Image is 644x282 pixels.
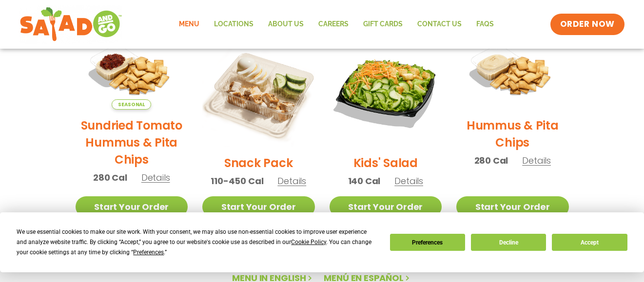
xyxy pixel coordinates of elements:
a: Start Your Order [202,196,315,217]
span: 280 Cal [93,171,127,184]
img: new-SAG-logo-768×292 [20,5,122,44]
h2: Kids' Salad [353,154,418,171]
a: Careers [311,13,356,36]
a: FAQs [469,13,501,36]
a: Menu [172,13,207,36]
span: Details [277,175,306,187]
button: Accept [552,234,627,251]
nav: Menu [172,13,501,36]
h2: Snack Pack [224,154,293,171]
a: ORDER NOW [550,14,624,35]
span: ORDER NOW [560,19,615,30]
a: Locations [207,13,261,36]
img: Product photo for Snack Pack [202,35,315,147]
h2: Hummus & Pita Chips [456,117,569,151]
span: Cookie Policy [291,239,326,245]
img: Product photo for Sundried Tomato Hummus & Pita Chips [76,35,188,110]
span: 280 Cal [474,154,508,167]
span: Details [141,171,170,184]
a: About Us [261,13,311,36]
a: Start Your Order [330,196,442,217]
span: Seasonal [112,99,151,110]
span: Details [522,154,551,167]
a: Start Your Order [76,196,188,217]
button: Decline [471,234,546,251]
span: 110-450 Cal [211,174,263,188]
a: Contact Us [410,13,469,36]
div: We use essential cookies to make our site work. With your consent, we may also use non-essential ... [17,227,378,258]
a: GIFT CARDS [356,13,410,36]
img: Product photo for Hummus & Pita Chips [456,35,569,110]
span: 140 Cal [348,174,381,188]
button: Preferences [390,234,465,251]
span: Details [394,175,423,187]
a: Start Your Order [456,196,569,217]
h2: Sundried Tomato Hummus & Pita Chips [76,117,188,168]
img: Product photo for Kids’ Salad [330,35,442,147]
span: Preferences [133,249,164,256]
